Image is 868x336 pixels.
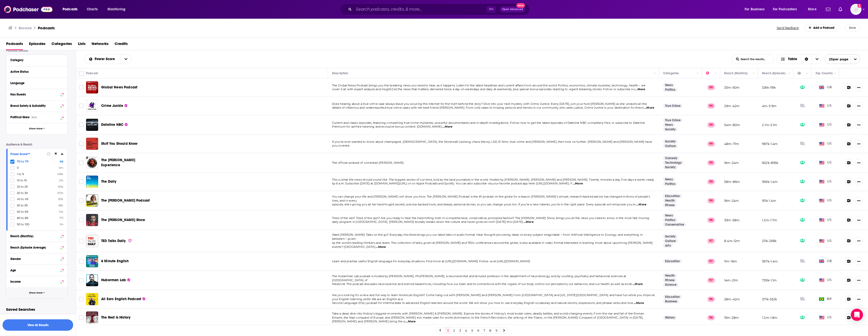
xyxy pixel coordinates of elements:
[10,152,43,156] div: Power Score™
[17,197,28,201] span: 40 to 49
[762,70,785,76] div: Reach (Episode)
[644,106,654,110] span: ...More
[855,178,863,186] button: Show More Button
[101,315,130,320] a: The Rest Is History
[445,327,450,333] a: 1
[332,125,442,128] span: Premium for ad-free listening and exclusive bonus content: [DOMAIN_NAME]
[86,195,98,207] img: The Mel Robbins Podcast
[332,203,636,206] span: episode, she’s giving you all her hard-fought secrets, science-backed tools, and deeply personal ...
[86,255,98,267] a: 6 Minute English
[17,204,28,207] span: 50 to 59
[663,83,675,87] a: News
[855,159,863,167] button: Show More Button
[332,84,645,87] span: The Global News Podcast brings you the breaking news you need to hear, as it happens. Listen for ...
[79,198,84,203] span: Toggle select row
[663,199,677,203] a: Health
[332,102,647,106] span: Does hearing about a true crime case always leave you scouring the internet for the truth behind ...
[762,259,778,263] p: 957k-1.4m
[788,57,797,61] span: Table
[101,278,126,282] span: Huberman Lab
[724,161,739,165] p: 16m-24m
[86,274,98,286] a: Huberman Lab
[10,255,63,262] button: Gender
[86,235,98,247] a: TED Talks Daily
[663,194,682,198] a: Education
[724,239,740,243] p: 8.4m-12m
[10,115,30,119] span: Political Skew
[10,81,60,85] div: Language
[121,55,131,64] button: open menu
[663,165,677,169] a: Society
[101,297,145,302] a: All Ears English Podcast
[101,218,145,223] a: The [PERSON_NAME] Show
[78,40,86,50] span: Lists
[804,5,823,13] button: open menu
[663,139,677,143] a: Society
[773,6,797,13] span: For Podcasters
[6,143,68,146] p: Audience & Reach
[29,127,43,130] span: Show More
[58,197,63,201] span: 83k
[819,259,832,264] span: GB
[59,166,63,170] span: 5m
[101,104,123,108] span: Crime Junkie
[86,293,98,305] a: All Ears English Podcast
[79,141,84,146] span: Toggle select row
[10,244,63,250] button: Reach (Episode Average)
[500,6,525,12] button: Open AdvancedNew
[101,179,117,184] span: The Daily
[801,55,812,64] div: Sort Direction
[663,244,673,248] a: Arts
[17,216,28,220] span: 80 to 89
[464,327,469,333] a: 4
[63,6,77,13] span: Podcasts
[663,299,679,303] a: Business
[855,197,863,205] button: Show More Button
[17,191,28,195] span: 30 to 39
[87,6,98,13] span: Charts
[707,103,715,108] p: 99
[663,274,677,278] a: Health
[762,85,776,90] p: 128k-191k
[354,5,486,13] input: Search podcasts, credits, & more...
[663,123,675,127] a: News
[332,70,348,76] div: Description
[724,218,740,222] p: 39m-58m
[824,5,832,14] a: Show notifications dropdown
[104,5,132,13] button: open menu
[86,157,98,169] a: The Joe Rogan Experience
[17,172,24,176] span: 1 to 9
[776,54,823,64] button: Choose View
[58,185,63,188] span: 69k
[57,191,63,195] span: 107k
[17,210,28,213] span: 60 to 69
[17,223,29,226] span: 90 to 100
[850,4,861,15] span: Logged in as aekline-art19
[345,4,534,15] div: Search podcasts, credits, & more...
[762,161,778,165] p: 602k-895k
[332,233,643,241] span: Want [PERSON_NAME] Talks on the go? Everyday, this feed brings you our latest talks in audio form...
[19,26,32,30] h3: Browse
[10,103,63,109] button: Brand Safety & Suitability
[857,4,861,8] svg: Add a profile image
[29,40,45,50] span: Episodes
[51,40,72,50] a: Categories
[850,4,861,15] img: User Profile
[86,119,98,131] a: Dateline NBC
[59,210,63,213] span: 14k
[84,5,101,13] a: Charts
[724,142,739,146] p: 48m-71m
[86,311,98,324] img: The Rest Is History
[707,179,715,184] p: 99
[86,138,98,150] img: Stuff You Should Know
[17,179,27,182] span: 10 to 19
[101,198,150,203] span: The [PERSON_NAME] Podcast
[819,141,832,146] span: US
[855,237,863,245] button: Show More Button
[332,140,652,148] span: If you've ever wanted to know about champagne, [DEMOGRAPHIC_DATA], the Stonewall Uprising, chaos ...
[332,121,645,125] span: Current and classic episodes, featuring compelling true-crime mysteries, powerful documentaries a...
[745,6,765,13] span: For Business
[663,144,678,148] a: Culture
